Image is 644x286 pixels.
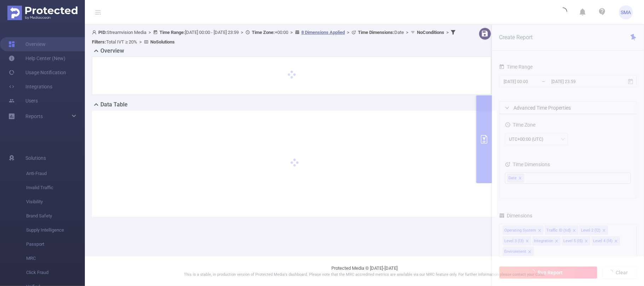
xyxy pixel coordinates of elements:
[239,30,245,35] span: >
[26,265,85,280] span: Click Fraud
[100,100,128,109] h2: Data Table
[137,39,144,45] span: >
[288,30,295,35] span: >
[150,39,175,45] b: No Solutions
[146,30,153,35] span: >
[159,30,185,35] b: Time Range:
[444,30,451,35] span: >
[92,39,137,45] span: Total IVT ≥ 20%
[92,30,457,45] span: Streamvision Media [DATE] 00:00 - [DATE] 23:59 +00:00
[8,65,66,80] a: Usage Notification
[8,94,38,108] a: Users
[26,181,85,195] span: Invalid Traffic
[621,5,631,19] span: SMA
[26,167,85,181] span: Anti-Fraud
[85,256,644,286] footer: Protected Media © [DATE]-[DATE]
[8,51,65,65] a: Help Center (New)
[92,30,98,35] i: icon: user
[7,6,77,20] img: Protected Media
[26,251,85,265] span: MRC
[26,237,85,251] span: Passport
[8,37,46,51] a: Overview
[26,223,85,237] span: Supply Intelligence
[103,272,626,278] p: This is a stable, in production version of Protected Media's dashboard. Please note that the MRC ...
[417,30,444,35] b: No Conditions
[25,109,43,123] a: Reports
[252,30,275,35] b: Time Zone:
[100,47,124,55] h2: Overview
[559,7,567,17] i: icon: loading
[358,30,394,35] b: Time Dimensions :
[25,151,46,165] span: Solutions
[358,30,404,35] span: Date
[26,209,85,223] span: Brand Safety
[26,195,85,209] span: Visibility
[345,30,352,35] span: >
[98,30,107,35] b: PID:
[92,39,106,45] b: Filters :
[25,113,43,119] span: Reports
[8,80,52,94] a: Integrations
[301,30,345,35] u: 8 Dimensions Applied
[404,30,411,35] span: >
